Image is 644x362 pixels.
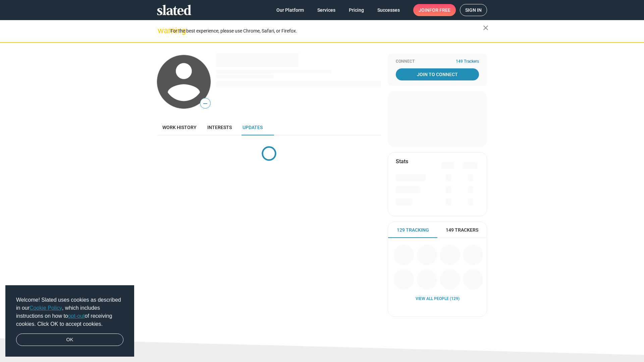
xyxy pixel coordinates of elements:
[16,296,123,328] span: Welcome! Slated uses cookies as described in our , which includes instructions on how to of recei...
[446,227,478,233] span: 149 Trackers
[349,4,364,16] span: Pricing
[482,24,490,32] mat-icon: close
[317,4,335,16] span: Services
[460,4,487,16] a: Sign in
[68,313,85,319] a: opt-out
[397,68,478,80] span: Join To Connect
[456,59,479,64] span: 149 Trackers
[419,4,450,16] span: Join
[396,158,408,165] mat-card-title: Stats
[397,227,429,233] span: 129 Tracking
[5,285,134,357] div: cookieconsent
[396,68,479,80] a: Join To Connect
[429,4,450,16] span: for free
[200,99,210,108] span: —
[271,4,309,16] a: Our Platform
[237,119,268,135] a: Updates
[377,4,400,16] span: Successes
[30,305,62,311] a: Cookie Policy
[343,4,369,16] a: Pricing
[207,125,232,130] span: Interests
[372,4,405,16] a: Successes
[170,26,483,36] div: For the best experience, please use Chrome, Safari, or Firefox.
[162,125,197,130] span: Work history
[276,4,304,16] span: Our Platform
[396,59,479,64] div: Connect
[416,296,460,302] a: View all People (129)
[312,4,341,16] a: Services
[465,4,482,16] span: Sign in
[413,4,456,16] a: Joinfor free
[16,334,123,346] a: dismiss cookie message
[202,119,237,135] a: Interests
[158,26,166,35] mat-icon: warning
[243,125,263,130] span: Updates
[157,119,202,135] a: Work history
